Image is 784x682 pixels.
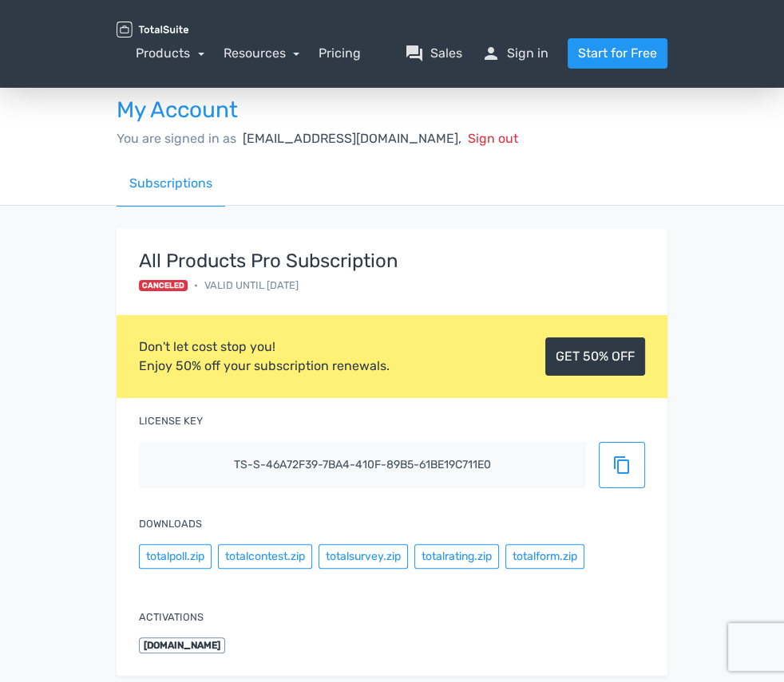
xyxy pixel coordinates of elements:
[117,22,188,37] img: TotalSuite for WordPress
[599,442,645,488] button: content_copy
[136,45,204,61] a: Products
[612,455,632,475] span: content_copy
[117,98,667,123] h3: My Account
[319,44,361,63] a: Pricing
[224,45,300,61] a: Resources
[139,516,202,531] label: Downloads
[545,337,645,376] a: GET 50% OFF
[468,131,518,146] span: Sign out
[139,413,203,428] label: License key
[204,278,299,293] span: Valid until [DATE]
[117,161,225,207] a: Subscriptions
[218,544,312,569] button: totalcontest.zip
[139,337,390,376] div: Don't let cost stop you! Enjoy 50% off your subscription renewals.
[568,38,667,69] a: Start for Free
[481,44,501,63] span: person
[505,544,584,569] button: totalform.zip
[139,637,225,653] span: [DOMAIN_NAME]
[139,544,212,569] button: totalpoll.zip
[405,44,462,63] a: question_answerSales
[481,44,548,63] a: personSign in
[139,280,188,291] span: Canceled
[414,544,499,569] button: totalrating.zip
[117,131,236,146] span: You are signed in as
[194,278,198,293] span: •
[243,131,461,146] span: [EMAIL_ADDRESS][DOMAIN_NAME],
[139,250,398,271] strong: All Products Pro Subscription
[319,544,408,569] button: totalsurvey.zip
[139,609,204,625] label: Activations
[405,44,424,63] span: question_answer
